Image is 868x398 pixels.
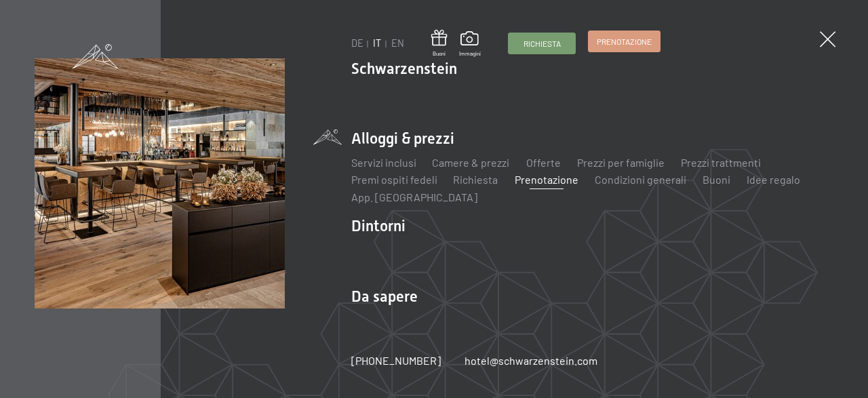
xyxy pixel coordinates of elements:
[465,353,597,368] a: hotel@schwarzenstein.com
[524,38,561,49] span: Richiesta
[747,173,800,186] a: Idee regalo
[432,30,448,58] a: Buoni
[459,50,481,58] span: Immagini
[351,37,363,49] a: DE
[597,36,652,47] span: Prenotazione
[351,156,416,169] a: Servizi inclusi
[351,353,441,368] a: [PHONE_NUMBER]
[351,173,437,186] a: Premi ospiti fedeli
[681,156,761,169] a: Prezzi trattmenti
[589,31,660,52] a: Prenotazione
[595,173,686,186] a: Condizioni generali
[351,191,477,203] a: App. [GEOGRAPHIC_DATA]
[703,173,730,186] a: Buoni
[432,50,448,58] span: Buoni
[515,173,578,186] a: Prenotazione
[577,156,665,169] a: Prezzi per famiglie
[526,156,561,169] a: Offerte
[459,31,481,57] a: Immagini
[509,33,575,54] a: Richiesta
[392,37,405,49] a: EN
[433,156,510,169] a: Camere & prezzi
[454,173,498,186] a: Richiesta
[374,37,382,49] a: IT
[351,354,441,367] span: [PHONE_NUMBER]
